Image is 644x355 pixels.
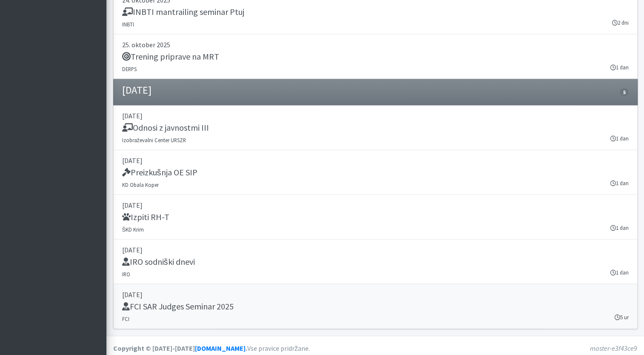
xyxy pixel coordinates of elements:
p: [DATE] [122,155,629,166]
p: [DATE] [122,289,629,300]
h5: Izpiti RH-T [122,212,169,222]
small: FCI [122,315,129,322]
small: 1 dan [610,135,629,143]
strong: Copyright © [DATE]-[DATE] . [113,344,247,352]
a: [DATE] Odnosi z javnostmi III Izobraževalni Center URSZR 1 dan [113,106,638,150]
p: [DATE] [122,200,629,210]
a: [DATE] Preizkušnja OE SIP KD Obala Koper 1 dan [113,150,638,195]
h5: INBTI mantrailing seminar Ptuj [122,7,244,17]
a: 25. oktober 2025 Trening priprave na MRT DERPS 1 dan [113,34,638,79]
small: DERPS [122,66,137,72]
a: [DATE] FCI SAR Judges Seminar 2025 FCI 5 ur [113,284,638,329]
span: 5 [620,89,628,96]
a: [DATE] Izpiti RH-T ŠKD Krim 1 dan [113,195,638,240]
h5: IRO sodniški dnevi [122,257,195,267]
h5: Odnosi z javnostmi III [122,123,209,133]
small: ŠKD Krim [122,226,144,233]
h4: [DATE] [122,84,152,97]
small: KD Obala Koper [122,181,159,188]
p: 25. oktober 2025 [122,40,629,50]
small: 1 dan [610,179,629,187]
small: 1 dan [610,63,629,72]
small: 2 dni [612,19,629,27]
small: IRO [122,271,130,278]
h5: FCI SAR Judges Seminar 2025 [122,301,234,312]
p: [DATE] [122,245,629,255]
small: 1 dan [610,269,629,277]
small: 1 dan [610,224,629,232]
small: 5 ur [615,313,629,321]
em: master-e3f43ce9 [590,344,637,352]
h5: Trening priprave na MRT [122,52,219,62]
a: [DOMAIN_NAME] [195,344,246,352]
h5: Preizkušnja OE SIP [122,167,197,177]
small: INBTI [122,21,134,28]
a: [DATE] IRO sodniški dnevi IRO 1 dan [113,240,638,284]
small: Izobraževalni Center URSZR [122,137,186,143]
p: [DATE] [122,111,629,121]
